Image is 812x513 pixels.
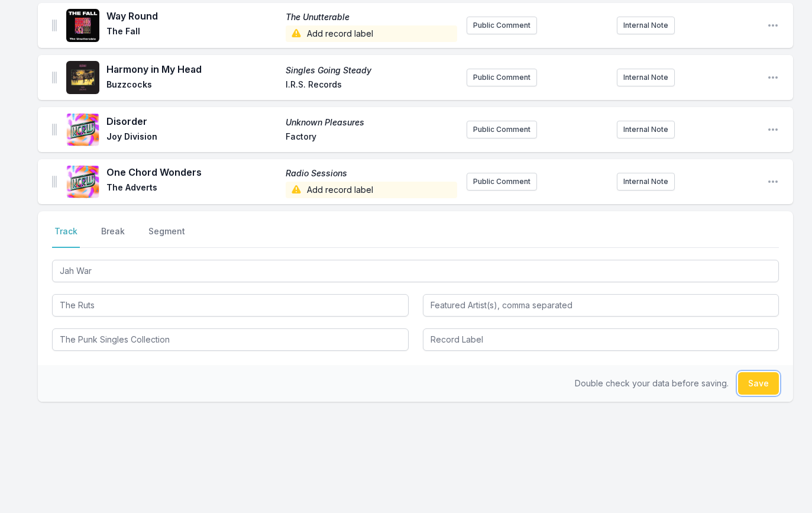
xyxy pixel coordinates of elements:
[575,378,729,388] span: Double check your data before saving.
[66,165,99,198] img: Radio Sessions
[617,121,675,138] button: Internal Note
[106,131,279,145] span: Joy Division
[617,173,675,191] button: Internal Note
[66,61,99,94] img: Singles Going Steady
[52,260,779,282] input: Track Title
[286,11,458,23] span: The Unutterable
[52,225,80,248] button: Track
[52,328,409,351] input: Album Title
[423,294,779,317] input: Featured Artist(s), comma separated
[52,176,57,188] img: Drag Handle
[617,17,675,34] button: Internal Note
[106,114,279,128] span: Disorder
[52,20,57,31] img: Drag Handle
[467,121,537,138] button: Public Comment
[467,17,537,34] button: Public Comment
[286,25,458,42] span: Add record label
[286,167,458,179] span: Radio Sessions
[106,182,279,198] span: The Adverts
[52,72,57,83] img: Drag Handle
[286,64,458,76] span: Singles Going Steady
[286,79,458,93] span: I.R.S. Records
[106,79,279,93] span: Buzzcocks
[286,131,458,145] span: Factory
[146,225,187,248] button: Segment
[767,176,779,188] button: Open playlist item options
[617,69,675,86] button: Internal Note
[66,113,99,146] img: Unknown Pleasures
[738,372,779,395] button: Save
[99,225,127,248] button: Break
[767,72,779,83] button: Open playlist item options
[66,9,99,42] img: The Unutterable
[106,25,279,42] span: The Fall
[106,9,279,23] span: Way Round
[106,62,279,76] span: Harmony in My Head
[467,69,537,86] button: Public Comment
[106,165,279,179] span: One Chord Wonders
[52,294,409,317] input: Artist
[286,117,458,128] span: Unknown Pleasures
[423,328,779,351] input: Record Label
[767,20,779,31] button: Open playlist item options
[767,124,779,135] button: Open playlist item options
[52,124,57,135] img: Drag Handle
[286,182,458,198] span: Add record label
[467,173,537,191] button: Public Comment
